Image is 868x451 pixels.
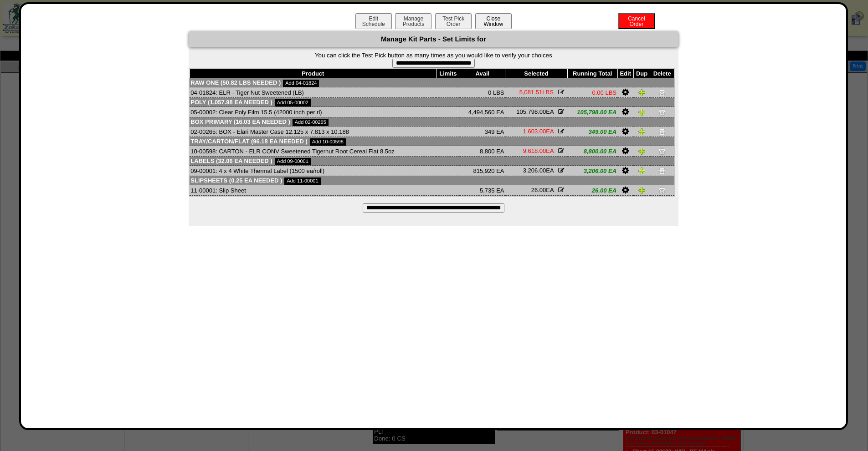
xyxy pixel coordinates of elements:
[638,167,646,174] img: Duplicate Item
[190,185,436,196] td: 11-00001: Slip Sheet
[523,128,546,135] span: 1,603.00
[523,147,546,154] span: 9,618.00
[650,69,674,78] th: Delete
[638,147,646,155] img: Duplicate Item
[658,187,666,194] img: Delete Item
[523,167,554,174] span: EA
[436,69,460,78] th: Limits
[638,128,646,135] img: Duplicate Item
[460,146,505,157] td: 8,800 EA
[190,157,674,166] td: Labels (32.06 EA needed )
[658,108,666,116] img: Delete Item
[284,177,320,185] a: Add 11-00001
[658,128,666,135] img: Delete Item
[638,89,646,96] img: Duplicate Item
[474,20,513,27] a: CloseWindow
[568,87,618,98] td: 0.00 LBS
[505,69,568,78] th: Selected
[531,187,546,193] span: 26.00
[618,13,655,29] button: CancelOrder
[523,167,546,174] span: 3,206.00
[460,69,505,78] th: Avail
[568,166,618,176] td: 3,206.00 EA
[190,137,674,146] td: Tray/Carton/Flat (96.18 EA needed )
[190,117,674,127] td: Box Primary (16.03 EA needed )
[310,138,346,146] a: Add 10-00598
[190,166,436,176] td: 09-00001: 4 x 4 White Thermal Label (1500 ea/roll)
[519,89,554,96] span: LBS
[568,185,618,196] td: 26.00 EA
[395,13,431,29] button: ManageProducts
[617,69,633,78] th: Edit
[568,127,618,137] td: 349.00 EA
[355,13,392,29] button: EditSchedule
[190,98,674,107] td: Poly (1,057.98 EA needed )
[516,108,546,115] span: 105,798.00
[460,107,505,117] td: 4,494,560 EA
[568,69,618,78] th: Running Total
[568,107,618,117] td: 105,798.00 EA
[658,89,666,96] img: Delete Item
[190,127,436,137] td: 02-00265: BOX - Elari Master Case 12.125 x 7.813 x 10.188
[658,167,666,174] img: Delete Item
[523,147,554,154] span: EA
[460,185,505,196] td: 5,735 EA
[190,146,436,157] td: 10-00598: CARTON - ELR CONV Sweetened Tigernut Root Cereal Flat 8.5oz
[283,80,319,87] a: Add 04-01824
[190,107,436,117] td: 05-00002: Clear Poly Film 15.5 (42000 inch per rl)
[275,158,311,165] a: Add 09-00001
[293,119,329,126] a: Add 02-00265
[190,78,674,87] td: Raw One (50.82 LBS needed )
[189,52,678,68] form: You can click the Test Pick button as many times as you would like to verify your choices
[435,13,472,29] button: Test PickOrder
[460,87,505,98] td: 0 LBS
[190,69,436,78] th: Product
[633,69,650,78] th: Dup
[516,108,554,115] span: EA
[523,128,554,135] span: EA
[519,89,543,96] span: 5,081.51
[531,187,554,193] span: EA
[638,187,646,194] img: Duplicate Item
[658,147,666,155] img: Delete Item
[460,166,505,176] td: 815,920 EA
[475,13,512,29] button: CloseWindow
[275,99,311,106] a: Add 05-00002
[190,87,436,98] td: 04-01824: ELR - Tiger Nut Sweetened (LB)
[189,31,678,47] div: Manage Kit Parts - Set Limits for
[638,108,646,116] img: Duplicate Item
[190,176,674,185] td: Slipsheets (0.25 EA needed )
[460,127,505,137] td: 349 EA
[568,146,618,157] td: 8,800.00 EA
